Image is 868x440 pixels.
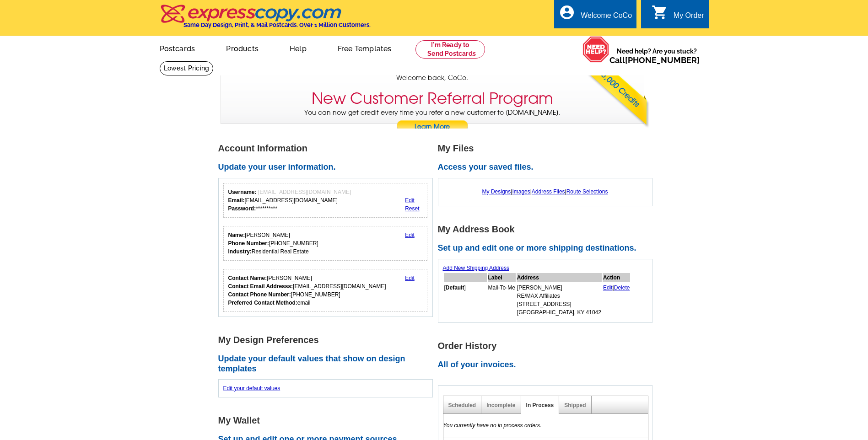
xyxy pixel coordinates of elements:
a: shopping_cart My Order [652,10,704,21]
a: Learn More [396,120,469,134]
th: Label [488,273,516,282]
h2: All of your invoices. [438,360,658,370]
strong: Preferred Contact Method: [228,300,297,306]
p: You can now get credit every time you refer a new customer to [DOMAIN_NAME]. [221,108,644,134]
div: Who should we contact regarding order issues? [223,269,428,312]
a: Add New Shipping Address [443,265,509,271]
a: Images [512,188,530,195]
a: Scheduled [448,402,476,408]
h1: My Design Preferences [218,335,438,345]
a: Route Selections [566,188,608,195]
div: Your login information. [223,183,428,218]
a: Edit [405,232,415,238]
h2: Update your default values that show on design templates [218,354,438,374]
a: Edit your default values [223,385,280,392]
td: [PERSON_NAME] RE/MAX Affiliates [STREET_ADDRESS] [GEOGRAPHIC_DATA], KY 41042 [517,283,602,317]
img: help [582,36,609,63]
a: Delete [614,284,630,291]
a: In Process [526,402,554,408]
div: [PERSON_NAME] [EMAIL_ADDRESS][DOMAIN_NAME] [PHONE_NUMBER] email [228,274,386,307]
strong: Username: [228,189,257,195]
th: Address [517,273,602,282]
strong: Email: [228,197,245,204]
td: Mail-To-Me [488,283,516,317]
a: Reset [405,205,419,212]
h2: Update your user information. [218,162,438,172]
a: Incomplete [486,402,515,408]
span: [EMAIL_ADDRESS][DOMAIN_NAME] [258,189,351,195]
strong: Password: [228,205,256,212]
h3: New Customer Referral Program [312,89,553,108]
span: Call [609,55,700,65]
a: Free Templates [323,37,406,59]
div: My Order [674,11,704,24]
a: Same Day Design, Print, & Mail Postcards. Over 1 Million Customers. [160,11,371,28]
a: Shipped [564,402,586,408]
strong: Contact Email Addresss: [228,283,293,290]
strong: Contact Name: [228,275,267,281]
strong: Industry: [228,248,252,255]
td: [ ] [444,283,487,317]
div: Your personal details. [223,226,428,261]
a: [PHONE_NUMBER] [625,55,700,65]
div: [PERSON_NAME] [PHONE_NUMBER] Residential Real Estate [228,231,318,256]
span: Welcome back, CoCo. [396,73,468,83]
em: You currently have no in process orders. [443,422,542,429]
strong: Name: [228,232,245,238]
i: shopping_cart [652,4,668,21]
h4: Same Day Design, Print, & Mail Postcards. Over 1 Million Customers. [183,21,371,28]
b: Default [446,284,464,291]
a: Products [211,37,273,59]
a: Edit [603,284,613,291]
a: Help [275,37,321,59]
span: Need help? Are you stuck? [609,47,704,65]
td: | [603,283,631,317]
h1: My Wallet [218,416,438,425]
a: Edit [405,275,415,281]
a: Postcards [145,37,210,59]
div: Welcome CoCo [581,11,632,24]
h2: Access your saved files. [438,162,658,172]
a: Address Files [532,188,565,195]
div: | | | [443,183,647,200]
h1: My Address Book [438,225,658,234]
a: My Designs [482,188,511,195]
h2: Set up and edit one or more shipping destinations. [438,243,658,253]
i: account_circle [559,4,575,21]
h1: Account Information [218,144,438,153]
th: Action [603,273,631,282]
a: Edit [405,197,415,204]
h1: My Files [438,144,658,153]
strong: Contact Phone Number: [228,291,291,298]
strong: Phone Number: [228,240,269,247]
h1: Order History [438,341,658,351]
